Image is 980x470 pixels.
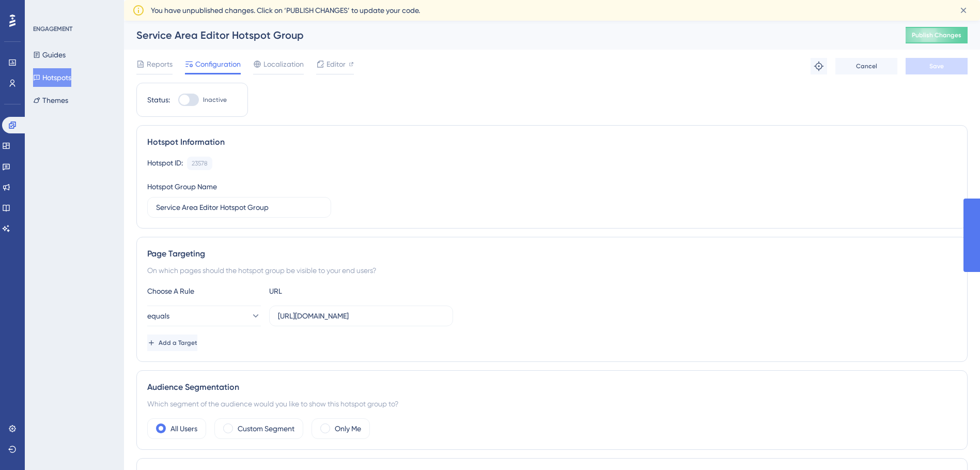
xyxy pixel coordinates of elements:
button: Themes [33,91,68,110]
div: Service Area Editor Hotspot Group [136,28,880,42]
span: Add a Target [159,339,197,347]
div: Page Targeting [147,248,957,260]
label: Only Me [335,422,361,435]
button: Publish Changes [906,27,968,43]
span: Localization [263,58,304,70]
button: Save [906,58,968,74]
div: Audience Segmentation [147,381,957,393]
span: Cancel [856,62,877,70]
label: All Users [170,422,197,435]
div: Hotspot Group Name [147,180,217,193]
button: equals [147,306,261,326]
button: Hotspots [33,68,71,87]
div: Hotspot ID: [147,157,183,170]
div: Hotspot Information [147,136,957,148]
button: Guides [33,46,66,64]
div: Status: [147,94,170,106]
input: yourwebsite.com/path [278,310,444,322]
span: You have unpublished changes. Click on ‘PUBLISH CHANGES’ to update your code. [151,4,420,17]
span: equals [147,310,169,322]
div: Choose A Rule [147,285,261,297]
div: On which pages should the hotspot group be visible to your end users? [147,264,957,277]
span: Inactive [203,96,227,104]
div: Which segment of the audience would you like to show this hotspot group to? [147,398,957,410]
div: ENGAGEMENT [33,25,72,33]
label: Custom Segment [238,422,294,435]
span: Reports [147,58,173,70]
button: Cancel [835,58,897,74]
input: Type your Hotspot Group Name here [156,202,322,213]
button: Add a Target [147,335,197,351]
iframe: UserGuiding AI Assistant Launcher [937,429,968,460]
span: Publish Changes [912,31,961,39]
span: Editor [326,58,346,70]
span: Configuration [195,58,241,70]
span: Save [929,62,944,70]
div: 23578 [192,159,208,168]
div: URL [269,285,383,297]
